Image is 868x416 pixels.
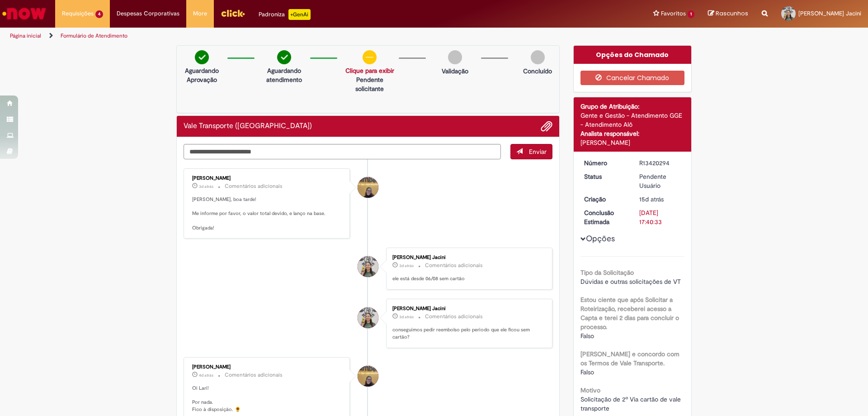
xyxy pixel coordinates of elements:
ul: Trilhas de página [7,28,572,44]
a: Formulário de Atendimento [61,32,127,39]
span: 4 [95,10,103,18]
small: Comentários adicionais [425,313,483,320]
span: Falso [580,332,594,340]
div: [PERSON_NAME] Jacini [392,306,543,311]
b: Tipo da Solicitação [580,268,634,277]
div: Analista responsável: [580,129,685,138]
div: Larissa Sapata Jacini [358,256,378,277]
dt: Criação [577,195,633,204]
div: [PERSON_NAME] [192,364,343,370]
small: Comentários adicionais [225,371,283,379]
img: img-circle-grey.png [448,50,462,64]
a: Clique para exibir [345,67,394,75]
p: conseguimos pedir reembolso pelo periodo que ele ficou sem cartão? [392,326,543,340]
span: Falso [580,368,594,376]
dt: Status [577,172,633,181]
img: circle-minus.png [363,50,377,64]
span: Enviar [529,148,547,156]
span: 4d atrás [199,373,213,378]
b: Motivo [580,386,600,394]
div: Opções do Chamado [574,46,692,64]
span: 1 [688,10,694,18]
a: Página inicial [10,32,41,39]
time: 15/08/2025 11:21:08 [639,195,664,203]
span: 3d atrás [399,314,414,320]
img: click_logo_yellow_360x200.png [221,6,245,20]
p: [PERSON_NAME], boa tarde! Me informe por favor, o valor total devido, e lanço na base. Obrigada! [192,196,343,232]
time: 26/08/2025 13:22:43 [199,373,213,378]
div: [PERSON_NAME] [580,138,685,147]
time: 26/08/2025 17:25:57 [199,184,213,189]
p: Aguardando atendimento [263,66,305,84]
small: Comentários adicionais [425,262,483,269]
img: ServiceNow [1,5,47,23]
div: [PERSON_NAME] [192,176,343,181]
span: 15d atrás [639,195,664,203]
div: Amanda De Campos Gomes Do Nascimento [358,366,378,387]
h2: Vale Transporte (VT) Histórico de tíquete [184,122,312,130]
dt: Número [577,158,633,167]
a: Rascunhos [708,10,748,18]
div: Gente e Gestão - Atendimento GGE - Atendimento Alô [580,111,685,129]
div: Pendente Usuário [639,172,681,190]
dt: Conclusão Estimada [577,208,633,226]
p: Pendente solicitante [345,75,394,93]
span: 3d atrás [199,184,213,189]
time: 26/08/2025 16:09:46 [399,263,414,268]
button: Adicionar anexos [541,120,552,132]
img: img-circle-grey.png [531,50,545,64]
span: More [193,9,207,18]
span: Dúvidas e outras solicitações de VT [580,277,681,286]
span: Rascunhos [716,9,748,18]
button: Enviar [510,144,552,159]
time: 26/08/2025 16:09:34 [399,314,414,320]
p: Aguardando Aprovação [180,66,223,84]
span: [PERSON_NAME] Jacini [798,10,861,17]
b: Estou ciente que após Solicitar a Roteirização, receberei acesso a Capta e terei 2 dias para conc... [580,296,679,331]
div: Grupo de Atribuição: [580,102,685,111]
div: [DATE] 17:40:33 [639,208,681,226]
span: Favoritos [661,9,686,18]
div: Padroniza [259,9,311,20]
p: Concluído [523,67,552,76]
small: Comentários adicionais [225,182,283,190]
div: Amanda De Campos Gomes Do Nascimento [358,177,378,198]
span: Solicitação de 2º Via cartão de vale transporte [580,395,683,412]
div: R13420294 [639,158,681,167]
div: Larissa Sapata Jacini [358,307,378,328]
img: check-circle-green.png [195,50,209,64]
p: Validação [442,67,468,76]
button: Cancelar Chamado [580,71,685,85]
span: Despesas Corporativas [117,9,179,18]
p: ele está desde 06/08 sem cartão [392,275,543,282]
p: Oi Lari! Por nada. Fico à disposição. 🌻 [192,385,343,413]
textarea: Digite sua mensagem aqui... [184,144,501,159]
b: [PERSON_NAME] e concordo com os Termos de Vale Transporte. [580,350,679,367]
span: 3d atrás [399,263,414,268]
div: [PERSON_NAME] Jacini [392,255,543,260]
img: check-circle-green.png [277,50,291,64]
span: Requisições [62,9,94,18]
p: +GenAi [288,9,311,20]
div: 15/08/2025 11:21:08 [639,195,681,204]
